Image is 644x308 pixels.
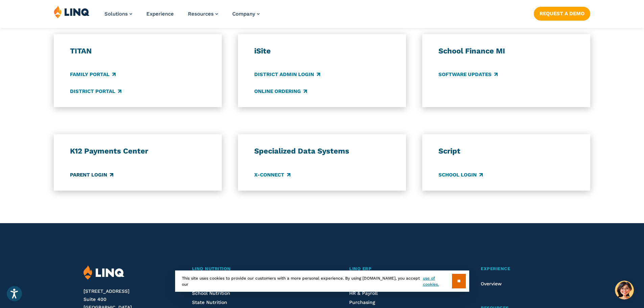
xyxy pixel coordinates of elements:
a: District Admin Login [254,71,320,78]
button: Hello, have a question? Let’s chat. [615,281,634,300]
a: Resources [188,11,218,17]
a: District Portal [70,88,121,95]
a: LINQ ERP [349,265,445,273]
a: Online Ordering [254,88,307,95]
a: LINQ Nutrition [192,265,314,273]
h3: K12 Payments Center [70,146,206,156]
h3: TITAN [70,46,206,56]
a: Software Updates [438,71,498,78]
span: LINQ ERP [349,266,372,271]
a: Experience [481,265,560,273]
span: Experience [481,266,510,271]
a: use of cookies. [423,275,452,287]
a: State Nutrition [192,300,227,305]
span: Solutions [104,11,128,17]
a: Company [232,11,260,17]
h3: School Finance MI [438,46,574,56]
img: LINQ | K‑12 Software [84,265,124,280]
span: Company [232,11,255,17]
a: Purchasing [349,300,375,305]
a: Parent Login [70,171,113,179]
h3: Script [438,146,574,156]
h3: iSite [254,46,390,56]
span: Resources [188,11,214,17]
a: X-Connect [254,171,290,179]
a: Experience [146,11,174,17]
a: Overview [481,281,502,286]
a: Family Portal [70,71,116,78]
div: This site uses cookies to provide our customers with a more personal experience. By using [DOMAIN... [175,270,469,292]
nav: Button Navigation [534,5,590,20]
nav: Primary Navigation [104,5,260,28]
a: Request a Demo [534,7,590,20]
a: Solutions [104,11,132,17]
span: LINQ Nutrition [192,266,231,271]
a: School Login [438,171,483,179]
h3: Specialized Data Systems [254,146,390,156]
img: LINQ | K‑12 Software [54,5,90,18]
